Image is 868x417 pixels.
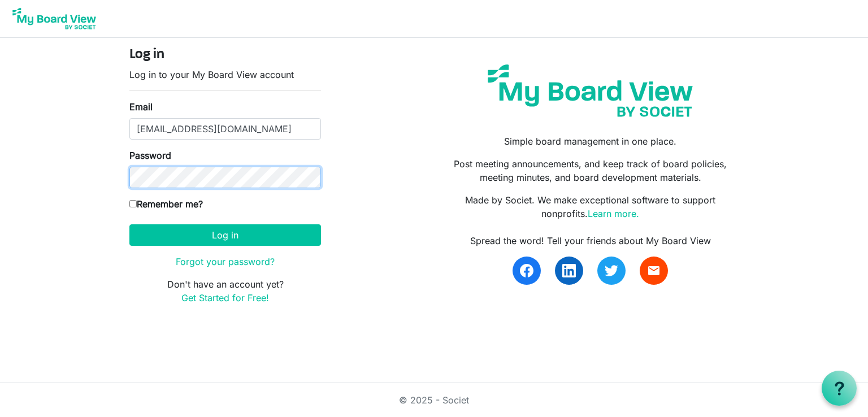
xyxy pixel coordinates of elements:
a: Get Started for Free! [181,292,269,303]
h4: Log in [129,47,321,63]
a: © 2025 - Societ [399,394,469,406]
a: email [640,257,668,285]
label: Remember me? [129,197,203,211]
p: Post meeting announcements, and keep track of board policies, meeting minutes, and board developm... [442,157,739,184]
img: my-board-view-societ.svg [479,56,701,125]
label: Password [129,149,171,162]
input: Remember me? [129,200,137,207]
p: Simple board management in one place. [442,134,739,148]
img: facebook.svg [520,264,533,277]
a: Learn more. [588,208,639,219]
div: Spread the word! Tell your friends about My Board View [442,234,739,247]
span: email [647,264,661,277]
button: Log in [129,224,321,246]
img: My Board View Logo [9,5,99,33]
p: Log in to your My Board View account [129,68,321,81]
img: linkedin.svg [562,264,576,277]
a: Forgot your password? [176,256,275,267]
label: Email [129,100,153,114]
img: twitter.svg [605,264,618,277]
p: Don't have an account yet? [129,277,321,305]
p: Made by Societ. We make exceptional software to support nonprofits. [442,193,739,220]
